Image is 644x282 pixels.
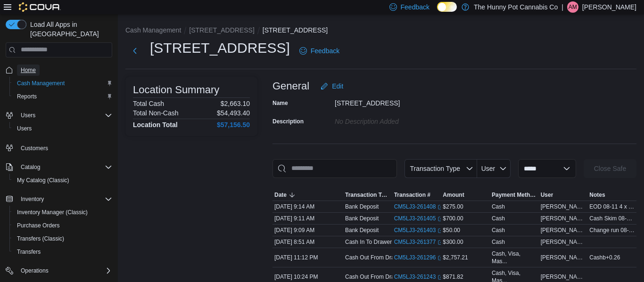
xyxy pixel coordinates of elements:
[296,41,343,60] a: Feedback
[13,123,112,134] span: Users
[17,248,41,256] span: Transfers
[481,165,495,172] span: User
[345,254,427,261] p: Cash Out From Drawer (Cash 2)
[13,78,112,89] span: Cash Management
[441,189,490,201] button: Amount
[410,165,460,172] span: Transaction Type
[443,238,463,246] span: $300.00
[17,142,112,153] span: Customers
[9,90,116,103] button: Reports
[9,232,116,245] button: Transfers (Classic)
[13,207,91,218] a: Inventory Manager (Classic)
[13,220,64,231] a: Purchase Orders
[345,215,379,222] p: Bank Deposit
[17,209,88,216] span: Inventory Manager (Classic)
[21,163,40,171] span: Catalog
[9,245,116,258] button: Transfers
[17,177,69,184] span: My Catalog (Classic)
[13,91,41,102] a: Reports
[443,273,463,281] span: $871.82
[17,125,32,132] span: Users
[2,141,116,154] button: Customers
[189,26,254,34] button: [STREET_ADDRESS]
[541,238,586,246] span: [PERSON_NAME]
[541,191,553,199] span: User
[567,1,578,13] div: Ashley Moase
[394,238,444,246] a: CM5LJ3-261377External link
[13,246,44,258] a: Transfers
[17,193,48,205] button: Inventory
[17,193,112,205] span: Inventory
[311,46,339,56] span: Feedback
[272,118,304,125] label: Description
[2,264,116,277] button: Operations
[263,26,328,34] button: [STREET_ADDRESS]
[401,2,429,12] span: Feedback
[272,189,343,201] button: Date
[541,254,586,261] span: [PERSON_NAME]
[272,225,343,236] div: [DATE] 9:09 AM
[9,122,116,135] button: Users
[343,189,392,201] button: Transaction Type
[492,250,537,265] div: Cash, Visa, Mas...
[17,161,112,173] span: Catalog
[17,265,112,276] span: Operations
[17,235,64,242] span: Transfers (Classic)
[443,226,460,234] span: $50.00
[13,233,112,244] span: Transfers (Classic)
[133,109,179,117] h6: Total Non-Cash
[317,77,347,96] button: Edit
[272,201,343,212] div: [DATE] 9:14 AM
[21,112,35,119] span: Users
[17,80,65,87] span: Cash Management
[21,66,36,74] span: Home
[125,41,144,60] button: Next
[17,64,40,76] a: Home
[392,189,441,201] button: Transaction #
[443,203,463,210] span: $275.00
[443,191,464,199] span: Amount
[541,203,586,210] span: [PERSON_NAME]
[438,216,443,222] svg: External link
[26,20,112,39] span: Load All Apps in [GEOGRAPHIC_DATA]
[21,195,44,203] span: Inventory
[133,84,219,96] h3: Location Summary
[272,236,343,248] div: [DATE] 8:51 AM
[345,203,379,210] p: Bank Deposit
[438,228,443,234] svg: External link
[589,191,605,199] span: Notes
[13,220,112,231] span: Purchase Orders
[492,238,505,246] div: Cash
[9,174,116,187] button: My Catalog (Classic)
[335,96,461,107] div: [STREET_ADDRESS]
[589,215,635,222] span: Cash Skim 08-11 3 x $100 2 x $50 15 x $20
[13,233,68,244] a: Transfers (Classic)
[589,226,635,234] span: Change run 08-11 1 x $50
[17,110,39,121] button: Users
[394,203,444,210] a: CM5LJ3-261408External link
[133,121,178,129] h4: Location Total
[394,226,444,234] a: CM5LJ3-261403External link
[217,109,250,117] p: $54,493.40
[438,204,443,210] svg: External link
[437,2,457,12] input: Dark Mode
[17,143,52,154] a: Customers
[17,222,60,229] span: Purchase Orders
[405,159,477,178] button: Transaction Type
[274,191,287,199] span: Date
[21,145,48,152] span: Customers
[2,63,116,77] button: Home
[17,265,52,276] button: Operations
[492,203,505,210] div: Cash
[492,226,505,234] div: Cash
[2,109,116,122] button: Users
[17,161,44,173] button: Catalog
[394,273,444,281] a: CM5LJ3-261243External link
[492,191,537,199] span: Payment Methods
[490,189,539,201] button: Payment Methods
[394,191,430,199] span: Transaction #
[477,159,511,178] button: User
[541,226,586,234] span: [PERSON_NAME]
[437,12,438,12] span: Dark Mode
[2,193,116,206] button: Inventory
